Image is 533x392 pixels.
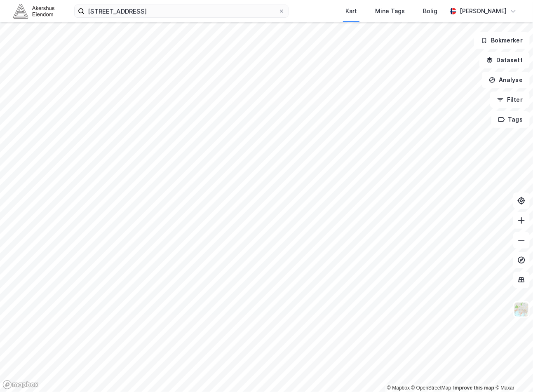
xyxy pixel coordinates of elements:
a: Mapbox [387,385,410,391]
button: Analyse [482,72,530,88]
button: Tags [491,111,530,128]
a: Mapbox homepage [2,380,39,390]
img: Z [514,302,529,317]
a: Improve this map [453,385,494,391]
div: Kart [345,6,357,16]
a: OpenStreetMap [411,385,451,391]
button: Datasett [479,52,530,68]
button: Bokmerker [474,32,530,49]
img: akershus-eiendom-logo.9091f326c980b4bce74ccdd9f866810c.svg [13,4,54,18]
div: Kontrollprogram for chat [492,352,533,392]
div: Mine Tags [375,6,405,16]
button: Filter [490,92,530,108]
div: Bolig [423,6,437,16]
input: Søk på adresse, matrikkel, gårdeiere, leietakere eller personer [85,5,278,17]
div: [PERSON_NAME] [460,6,507,16]
iframe: Chat Widget [492,352,533,392]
